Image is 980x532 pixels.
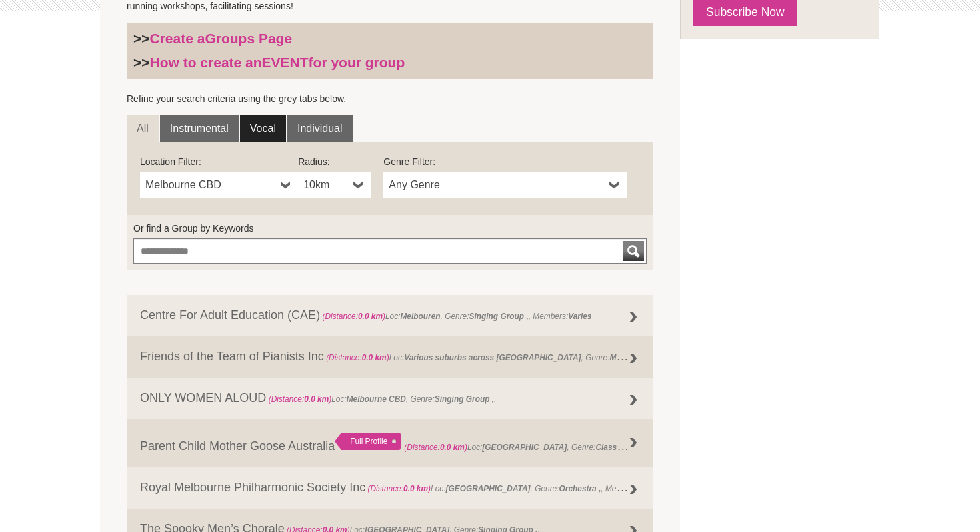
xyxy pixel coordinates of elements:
strong: Melbouren [400,312,440,321]
strong: EVENT [262,55,309,70]
span: (Distance: ) [322,312,385,321]
a: Royal Melbourne Philharmonic Society Inc (Distance:0.0 km)Loc:[GEOGRAPHIC_DATA], Genre:Orchestra ... [127,467,653,509]
p: Refine your search criteria using the grey tabs below. [127,92,653,105]
span: 10km [303,177,348,193]
span: Loc: , Genre: , Members: [365,481,653,494]
strong: Singing Group , [469,312,529,321]
a: All [127,115,159,142]
div: Full Profile [335,433,401,450]
a: Friends of the Team of Pianists Inc (Distance:0.0 km)Loc:Various suburbs across [GEOGRAPHIC_DATA]... [127,336,653,378]
a: Melbourne CBD [140,172,298,198]
a: Any Genre [383,172,627,198]
strong: 0.0 km [440,443,465,452]
h3: >> [133,54,647,71]
strong: [GEOGRAPHIC_DATA] [446,484,531,493]
span: Loc: , Genre: , [266,394,496,404]
label: Or find a Group by Keywords [133,222,647,235]
strong: 0.0 km [362,353,387,362]
span: (Distance: ) [404,443,467,452]
a: Vocal [240,115,286,142]
label: Radius: [298,155,371,168]
strong: 0.0 km [304,394,329,404]
span: Melbourne CBD [145,177,275,193]
a: How to create anEVENTfor your group [150,55,405,70]
strong: [GEOGRAPHIC_DATA] [482,443,567,452]
strong: Music Session (regular) , [610,350,704,363]
a: Create aGroups Page [150,31,293,46]
strong: 0.0 km [403,484,428,493]
strong: Orchestra , [559,484,601,493]
strong: Class Workshop , [595,439,662,453]
span: (Distance: ) [367,484,431,493]
strong: Singing Group , [435,394,494,404]
strong: 0.0 km [358,312,383,321]
span: Loc: , Genre: , [404,439,664,453]
span: (Distance: ) [326,353,389,362]
label: Genre Filter: [383,155,627,168]
strong: Varies [568,312,591,321]
span: Loc: , Genre: , Members: [320,312,591,321]
strong: Melbourne CBD [347,394,406,404]
strong: Groups Page [205,31,292,46]
span: (Distance: ) [269,394,332,404]
strong: 160 [641,484,654,493]
a: Individual [287,115,353,142]
span: Loc: , Genre: , [324,350,706,363]
a: Instrumental [160,115,239,142]
a: Centre For Adult Education (CAE) (Distance:0.0 km)Loc:Melbouren, Genre:Singing Group ,, Members:V... [127,295,653,336]
strong: Various suburbs across [GEOGRAPHIC_DATA] [404,353,581,362]
a: Parent Child Mother Goose Australia Full Profile (Distance:0.0 km)Loc:[GEOGRAPHIC_DATA], Genre:Cl... [127,419,653,467]
span: Any Genre [389,177,604,193]
a: ONLY WOMEN ALOUD (Distance:0.0 km)Loc:Melbourne CBD, Genre:Singing Group ,, [127,378,653,419]
label: Location Filter: [140,155,298,168]
a: 10km [298,172,371,198]
h3: >> [133,30,647,47]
